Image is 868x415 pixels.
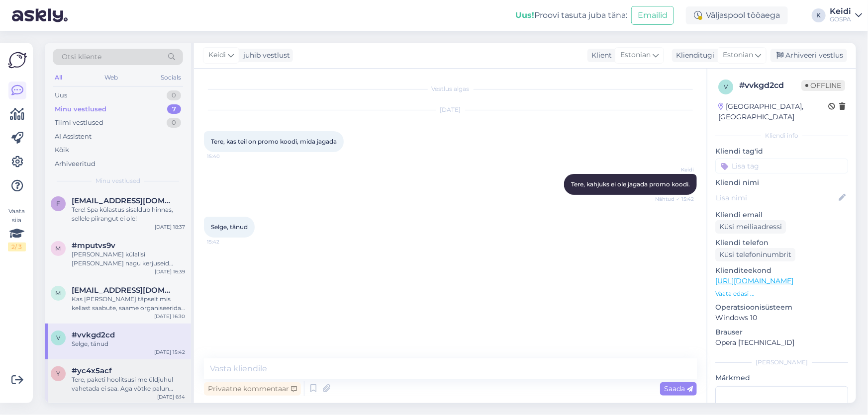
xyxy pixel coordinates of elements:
[715,327,848,337] p: Brauser
[204,382,301,396] div: Privaatne kommentaar
[716,192,837,203] input: Lisa nimi
[55,104,106,114] div: Minu vestlused
[830,7,851,15] div: Keidi
[56,370,60,377] span: y
[207,153,244,160] span: 15:40
[211,223,248,231] span: Selge, tänud
[715,248,795,261] div: Küsi telefoninumbrit
[620,50,651,61] span: Estonian
[715,238,848,248] p: Kliendi telefon
[631,6,674,25] button: Emailid
[715,358,848,367] div: [PERSON_NAME]
[207,238,244,246] span: 15:42
[55,145,69,155] div: Kõik
[715,210,848,220] p: Kliendi email
[72,241,115,250] span: #mputvs9v
[715,313,848,323] p: Windows 10
[715,131,848,140] div: Kliendi info
[830,15,851,23] div: GOSPA
[157,393,185,401] div: [DATE] 6:14
[718,101,828,122] div: [GEOGRAPHIC_DATA], [GEOGRAPHIC_DATA]
[587,50,612,61] div: Klient
[72,250,185,268] div: [PERSON_NAME] külalisi [PERSON_NAME] nagu kerjuseid kuhugi võõrastesse basseinidesse. Imeline mai...
[571,180,690,188] span: Tere, kahjuks ei ole jagada promo koodi.
[672,50,714,61] div: Klienditugi
[167,90,181,100] div: 0
[72,339,185,348] div: Selge, tänud
[204,105,697,114] div: [DATE]
[56,200,60,207] span: f
[715,337,848,348] p: Opera [TECHNICAL_ID]
[72,375,185,393] div: Tere, paketi hoolitsusi me üldjuhul vahetada ei saa. Aga võtke palun ühendust meie spaa osakonnag...
[715,276,793,285] a: [URL][DOMAIN_NAME]
[155,223,185,231] div: [DATE] 18:37
[208,50,226,61] span: Keidi
[72,295,185,313] div: Kas [PERSON_NAME] täpselt mis kellast saabute, saame organiseerida varajasema check-ini vajadusel.
[72,205,185,223] div: Tere! Spa külastus sisaldub hinnas, sellele piirangut ei ole!
[53,71,64,84] div: All
[771,49,847,62] div: Arhiveeri vestlus
[686,6,788,24] div: Väljaspool tööaega
[62,52,101,62] span: Otsi kliente
[72,331,115,339] span: #vvkgd2cd
[55,118,103,128] div: Tiimi vestlused
[715,159,848,173] input: Lisa tag
[56,245,61,252] span: m
[55,132,92,142] div: AI Assistent
[664,384,693,393] span: Saada
[801,80,845,91] span: Offline
[8,207,26,251] div: Vaata siia
[55,90,67,100] div: Uus
[56,334,60,341] span: v
[8,51,27,70] img: Askly Logo
[715,177,848,188] p: Kliendi nimi
[657,166,694,173] span: Keidi
[56,289,61,297] span: m
[211,138,337,145] span: Tere, kas teil on promo koodi, mida jagada
[155,268,185,275] div: [DATE] 16:39
[72,366,112,375] span: #yc4x5acf
[55,159,96,169] div: Arhiveeritud
[515,9,627,21] div: Proovi tasuta juba täna:
[724,83,728,90] span: v
[167,118,181,128] div: 0
[655,195,694,203] span: Nähtud ✓ 15:42
[715,289,848,298] p: Vaata edasi ...
[715,220,786,234] div: Küsi meiliaadressi
[154,313,185,320] div: [DATE] 16:30
[103,71,120,84] div: Web
[72,286,175,295] span: markusinho80@icloud.com
[812,8,826,22] div: K
[204,84,697,93] div: Vestlus algas
[723,50,753,61] span: Estonian
[154,348,185,356] div: [DATE] 15:42
[830,7,862,23] a: KeidiGOSPA
[72,196,175,205] span: furija11@inbox.lv
[739,80,801,91] div: # vvkgd2cd
[167,104,181,114] div: 7
[8,243,26,251] div: 2 / 3
[715,265,848,276] p: Klienditeekond
[715,302,848,313] p: Operatsioonisüsteem
[239,50,290,61] div: juhib vestlust
[96,176,140,185] span: Minu vestlused
[715,146,848,157] p: Kliendi tag'id
[715,373,848,383] p: Märkmed
[159,71,183,84] div: Socials
[515,10,534,20] b: Uus!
